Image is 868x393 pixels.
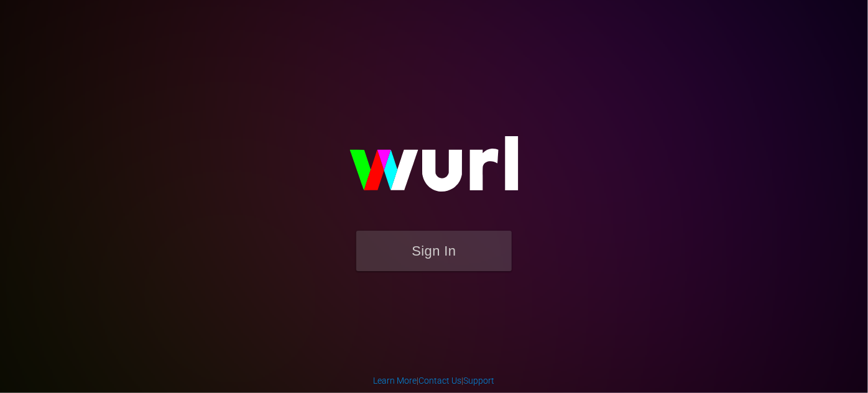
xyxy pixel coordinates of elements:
[374,374,495,387] div: | |
[310,109,558,230] img: wurl-logo-on-black-223613ac3d8ba8fe6dc639794a292ebdb59501304c7dfd60c99c58986ef67473.svg
[464,376,495,386] a: Support
[356,231,512,271] button: Sign In
[374,376,417,386] a: Learn More
[419,376,462,386] a: Contact Us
